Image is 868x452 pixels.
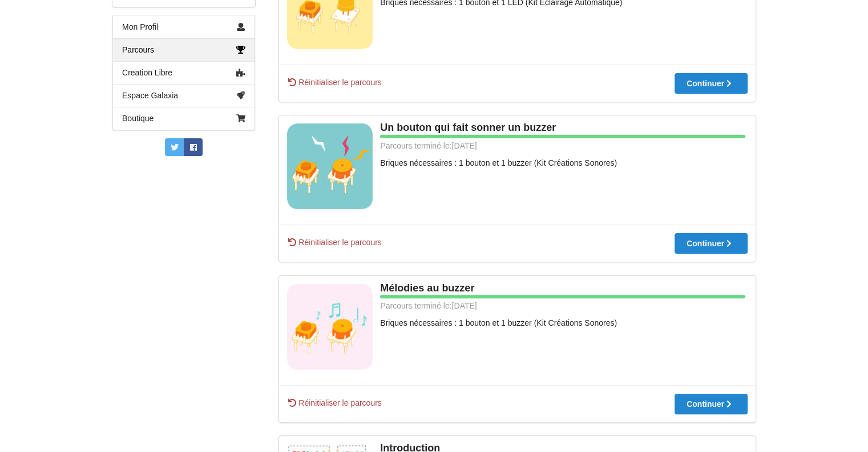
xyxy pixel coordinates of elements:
[287,157,748,169] div: Briques nécessaires : 1 bouton et 1 buzzer (Kit Créations Sonores)
[287,123,373,209] img: vignettes_ve.jpg
[287,121,748,134] div: Un bouton qui fait sonner un buzzer
[113,38,255,61] a: Parcours
[287,282,748,295] div: Mélodies au buzzer
[687,239,736,247] div: Continuer
[675,73,748,94] button: Continuer
[113,84,255,107] a: Espace Galaxia
[287,284,373,370] img: vignette+buzzer+note.png
[287,237,382,248] span: Réinitialiser le parcours
[113,61,255,84] a: Creation Libre
[113,107,255,130] a: Boutique
[675,233,748,254] button: Continuer
[287,300,745,311] div: Parcours terminé le: [DATE]
[113,15,255,38] a: Mon Profil
[287,77,382,88] span: Réinitialiser le parcours
[287,397,382,409] span: Réinitialiser le parcours
[687,400,736,408] div: Continuer
[687,79,736,87] div: Continuer
[287,140,745,151] div: Parcours terminé le: [DATE]
[287,317,748,329] div: Briques nécessaires : 1 bouton et 1 buzzer (Kit Créations Sonores)
[675,394,748,414] button: Continuer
